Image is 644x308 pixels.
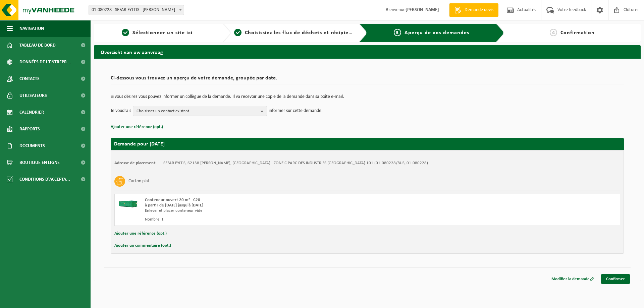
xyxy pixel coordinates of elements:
span: Documents [19,137,45,154]
p: Je voudrais [111,106,131,116]
a: Modifier la demande [546,274,599,284]
a: Demande devis [449,3,498,17]
a: 1Sélectionner un site ici [97,29,217,37]
span: Demande devis [463,7,495,13]
span: 01-080228 - SEFAR FYLTIS - BILLY BERCLAU [89,5,184,15]
span: Sélectionner un site ici [132,30,193,36]
img: HK-XC-20-GN-00.png [118,197,138,207]
td: SEFAR FYLTIS, 62138 [PERSON_NAME], [GEOGRAPHIC_DATA] - ZONE C PARC DES INDUSTRIES [GEOGRAPHIC_DAT... [163,161,428,166]
p: informer sur cette demande. [269,106,323,116]
p: Si vous désirez vous pouvez informer un collègue de la demande. Il va recevoir une copie de la de... [111,95,624,99]
div: Nombre: 1 [145,217,394,222]
span: Données de l'entrepr... [19,54,71,70]
span: Contacts [19,70,40,87]
span: 1 [122,29,129,36]
button: Ajouter un commentaire (opt.) [114,241,171,250]
span: Choisissez un contact existant [137,106,258,116]
a: Confirmer [601,274,630,284]
h2: Ci-dessous vous trouvez un aperçu de votre demande, groupée par date. [111,75,624,84]
a: 2Choisissiez les flux de déchets et récipients [234,29,354,37]
span: Boutique en ligne [19,154,60,171]
strong: [PERSON_NAME] [406,7,439,12]
span: 3 [394,29,401,36]
span: 2 [234,29,241,36]
button: Choisissez un contact existant [133,106,267,116]
span: Conteneur ouvert 20 m³ - C20 [145,198,200,202]
span: Navigation [19,20,44,37]
span: Rapports [19,121,40,137]
button: Ajouter une référence (opt.) [114,229,167,238]
span: 4 [550,29,557,36]
span: Tableau de bord [19,37,56,54]
strong: Demande pour [DATE] [114,141,165,147]
h2: Overzicht van uw aanvraag [94,45,641,58]
span: Confirmation [560,30,595,36]
h3: Carton plat [128,176,150,187]
strong: à partir de [DATE] jusqu'à [DATE] [145,203,203,207]
button: Ajouter une référence (opt.) [111,123,163,131]
span: Choisissiez les flux de déchets et récipients [245,30,357,36]
strong: Adresse de placement: [114,161,157,165]
div: Enlever et placer conteneur vide [145,208,394,213]
span: Conditions d'accepta... [19,171,70,188]
span: Calendrier [19,104,44,121]
span: 01-080228 - SEFAR FYLTIS - BILLY BERCLAU [89,5,184,15]
span: Aperçu de vos demandes [405,30,469,36]
span: Utilisateurs [19,87,47,104]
